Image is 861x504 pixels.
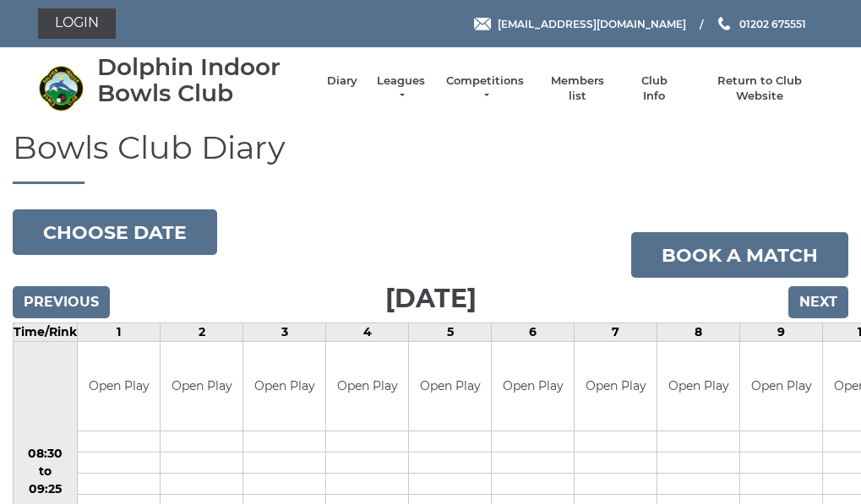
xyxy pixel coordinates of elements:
td: Open Play [409,342,491,431]
img: Phone us [718,17,730,30]
td: 6 [492,323,575,342]
a: Email [EMAIL_ADDRESS][DOMAIN_NAME] [474,16,686,32]
img: Email [474,18,491,30]
td: 8 [657,323,740,342]
a: Members list [542,73,613,104]
a: Club Info [629,73,678,104]
td: 3 [243,323,326,342]
span: 01202 675551 [739,17,806,30]
td: Open Play [492,342,574,431]
td: Open Play [326,342,408,431]
a: Return to Club Website [695,73,823,104]
input: Next [788,286,848,318]
td: 5 [409,323,492,342]
td: Open Play [78,342,160,431]
a: Competitions [444,73,526,104]
a: Book a match [631,232,848,278]
td: 4 [326,323,409,342]
td: 7 [575,323,657,342]
td: Open Play [243,342,325,431]
td: 9 [740,323,823,342]
a: Leagues [374,73,428,104]
td: Time/Rink [14,323,78,342]
button: Choose date [13,209,217,255]
td: 1 [78,323,161,342]
img: Dolphin Indoor Bowls Club [38,65,84,111]
td: Open Play [657,342,739,431]
h1: Bowls Club Diary [13,130,848,185]
td: Open Play [740,342,822,431]
a: Phone us 01202 675551 [716,16,806,32]
div: Dolphin Indoor Bowls Club [97,54,310,106]
span: [EMAIL_ADDRESS][DOMAIN_NAME] [498,17,686,30]
td: Open Play [161,342,242,431]
td: 2 [161,323,243,342]
a: Login [38,8,116,39]
td: Open Play [575,342,657,431]
input: Previous [13,286,110,318]
a: Diary [327,73,357,89]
